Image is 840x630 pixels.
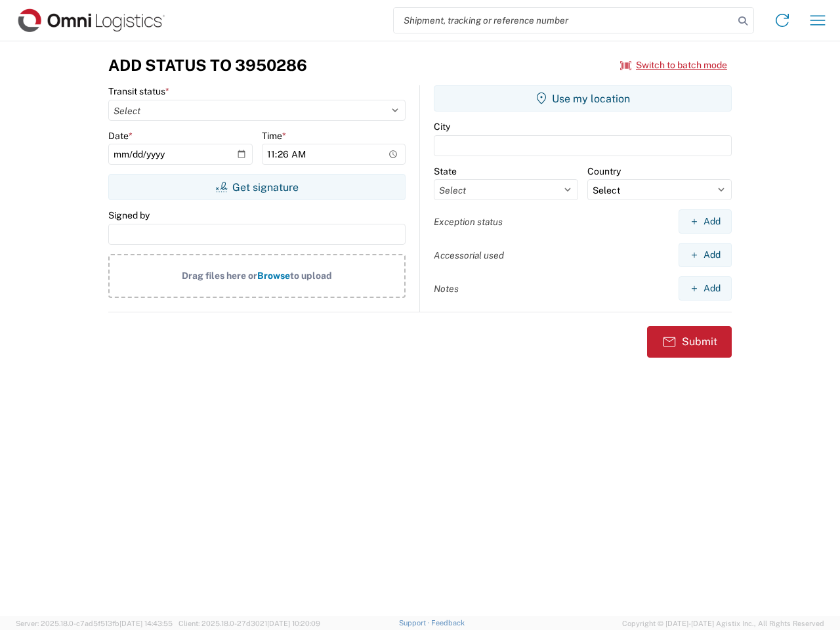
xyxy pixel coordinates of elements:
[108,85,169,97] label: Transit status
[647,326,732,358] button: Submit
[262,130,286,142] label: Time
[394,8,734,33] input: Shipment, tracking or reference number
[108,56,307,75] h3: Add Status to 3950286
[119,619,173,627] span: [DATE] 14:43:55
[434,85,732,112] button: Use my location
[434,283,459,295] label: Notes
[434,216,503,228] label: Exception status
[290,270,332,281] span: to upload
[587,165,621,177] label: Country
[178,619,320,627] span: Client: 2025.18.0-27d3021
[267,619,320,627] span: [DATE] 10:20:09
[108,174,406,200] button: Get signature
[620,54,727,76] button: Switch to batch mode
[679,209,732,234] button: Add
[622,618,824,629] span: Copyright © [DATE]-[DATE] Agistix Inc., All Rights Reserved
[16,619,173,627] span: Server: 2025.18.0-c7ad5f513fb
[434,121,450,133] label: City
[434,165,457,177] label: State
[108,130,133,142] label: Date
[679,276,732,301] button: Add
[399,619,432,627] a: Support
[257,270,290,281] span: Browse
[108,209,150,221] label: Signed by
[679,243,732,267] button: Add
[434,249,504,261] label: Accessorial used
[431,619,465,627] a: Feedback
[182,270,257,281] span: Drag files here or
